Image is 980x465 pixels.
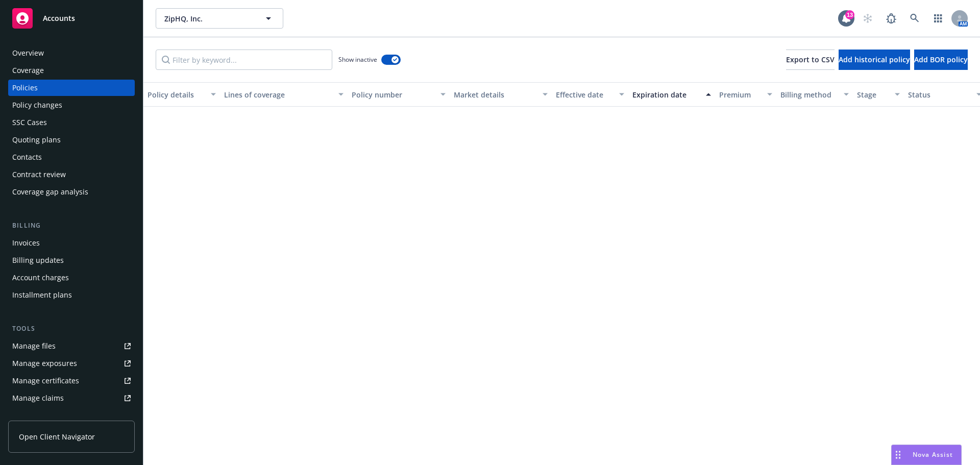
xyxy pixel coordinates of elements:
[719,89,761,100] div: Premium
[780,89,838,100] div: Billing method
[928,8,948,29] a: Switch app
[8,97,135,113] a: Policy changes
[224,89,332,100] div: Lines of coverage
[12,166,66,183] div: Contract review
[8,338,135,354] a: Manage files
[12,114,47,131] div: SSC Cases
[857,8,878,29] a: Start snowing
[12,62,44,79] div: Coverage
[352,89,434,100] div: Policy number
[892,445,904,464] div: Drag to move
[156,8,283,29] button: ZipHQ, Inc.
[8,270,135,286] a: Account charges
[8,132,135,148] a: Quoting plans
[12,235,40,251] div: Invoices
[8,390,135,406] a: Manage claims
[19,431,95,442] span: Open Client Navigator
[839,55,910,64] span: Add historical policy
[8,184,135,200] a: Coverage gap analysis
[12,45,44,61] div: Overview
[8,80,135,96] a: Policies
[839,50,910,70] button: Add historical policy
[913,450,953,459] span: Nova Assist
[164,13,253,24] span: ZipHQ, Inc.
[12,373,79,389] div: Manage certificates
[908,89,970,100] div: Status
[43,14,75,22] span: Accounts
[786,50,835,70] button: Export to CSV
[914,50,968,70] button: Add BOR policy
[552,82,628,107] button: Effective date
[12,338,56,354] div: Manage files
[12,287,72,303] div: Installment plans
[881,8,901,29] a: Report a Bug
[12,407,60,424] div: Manage BORs
[8,252,135,268] a: Billing updates
[786,55,835,64] span: Export to CSV
[845,10,854,19] div: 13
[8,287,135,303] a: Installment plans
[12,390,64,406] div: Manage claims
[628,82,715,107] button: Expiration date
[632,89,700,100] div: Expiration date
[450,82,552,107] button: Market details
[8,221,135,231] div: Billing
[914,55,968,64] span: Add BOR policy
[891,445,962,465] button: Nova Assist
[857,89,889,100] div: Stage
[156,50,332,70] input: Filter by keyword...
[348,82,450,107] button: Policy number
[8,373,135,389] a: Manage certificates
[148,89,205,100] div: Policy details
[338,55,377,64] span: Show inactive
[8,149,135,165] a: Contacts
[8,324,135,334] div: Tools
[12,97,62,113] div: Policy changes
[12,80,38,96] div: Policies
[220,82,348,107] button: Lines of coverage
[143,82,220,107] button: Policy details
[776,82,853,107] button: Billing method
[8,355,135,372] a: Manage exposures
[853,82,904,107] button: Stage
[715,82,776,107] button: Premium
[454,89,536,100] div: Market details
[904,8,925,29] a: Search
[8,45,135,61] a: Overview
[8,407,135,424] a: Manage BORs
[12,270,69,286] div: Account charges
[12,355,77,372] div: Manage exposures
[12,132,61,148] div: Quoting plans
[8,4,135,33] a: Accounts
[8,114,135,131] a: SSC Cases
[12,252,64,268] div: Billing updates
[12,149,42,165] div: Contacts
[556,89,613,100] div: Effective date
[8,166,135,183] a: Contract review
[8,235,135,251] a: Invoices
[8,62,135,79] a: Coverage
[12,184,88,200] div: Coverage gap analysis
